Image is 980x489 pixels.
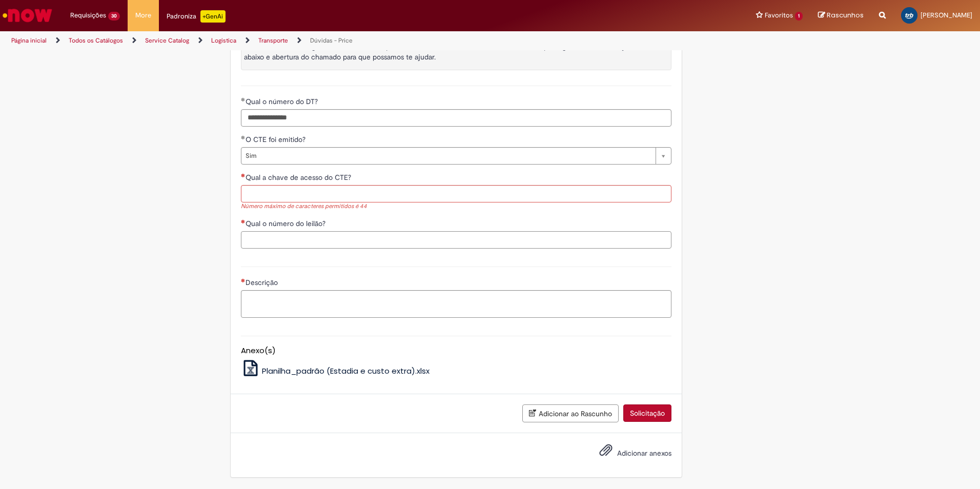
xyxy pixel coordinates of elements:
[69,36,123,45] a: Todos os Catálogos
[246,135,308,144] span: O CTE foi emitido?
[145,36,189,45] a: Service Catalog
[241,185,671,202] input: Qual a chave de acesso do CTE?
[246,278,280,287] span: Descrição
[241,97,246,101] span: Obrigatório Preenchido
[623,404,671,422] button: Solicitação
[70,10,106,21] span: Requisições
[241,290,671,318] textarea: Descrição
[241,365,430,376] a: Planilha_padrão (Estadia e custo extra).xlsx
[246,97,320,106] span: Qual o número do DT?
[241,135,246,139] span: Obrigatório Preenchido
[246,219,328,228] span: Qual o número do leilão?
[310,36,353,45] a: Dúvidas - Price
[522,404,619,422] button: Adicionar ao Rascunho
[241,202,671,211] div: Número máximo de caracteres permitidos é 44
[258,36,288,45] a: Transporte
[211,36,236,45] a: Logistica
[921,11,972,19] span: [PERSON_NAME]
[200,10,226,23] p: +GenAi
[246,173,353,182] span: Qual a chave de acesso do CTE?
[827,10,864,20] span: Rascunhos
[241,173,246,177] span: Necessários
[108,12,120,21] span: 30
[795,12,803,21] span: 1
[765,10,793,21] span: Favoritos
[241,347,671,355] h5: Anexo(s)
[8,31,646,50] ul: Trilhas de página
[617,449,671,458] span: Adicionar anexos
[167,10,226,23] div: Padroniza
[241,231,671,249] input: Qual o número do leilão?
[246,148,650,164] span: Sim
[241,219,246,223] span: Necessários
[11,36,47,45] a: Página inicial
[262,365,430,376] span: Planilha_padrão (Estadia e custo extra).xlsx
[135,10,151,21] span: More
[241,109,671,127] input: Qual o número do DT?
[818,11,864,21] a: Rascunhos
[597,441,615,464] button: Adicionar anexos
[1,5,54,26] img: ServiceNow
[241,278,246,282] span: Necessários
